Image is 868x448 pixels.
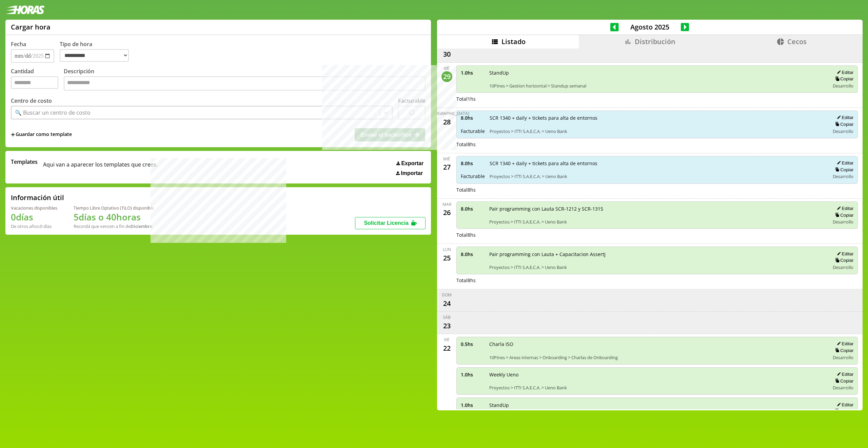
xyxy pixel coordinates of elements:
[394,160,426,167] button: Exportar
[15,109,91,116] div: 🔍 Buscar un centro de costo
[11,205,57,211] div: Vacaciones disponibles
[355,217,426,229] button: Solicitar Licencia
[441,343,452,353] div: 22
[489,341,825,347] span: Charla ISO
[456,232,858,238] div: Total 8 hs
[11,211,57,223] h1: 0 días
[489,206,825,212] span: Pair programming con Lauta SCR-1212 y SCR-1315
[11,158,38,165] span: Templates
[401,160,423,167] span: Exportar
[456,141,858,148] div: Total 8 hs
[11,40,26,48] label: Fecha
[835,70,853,75] button: Editar
[441,320,452,331] div: 23
[60,40,134,63] label: Tipo de hora
[444,337,450,343] div: vie
[11,76,58,89] input: Cantidad
[833,128,853,134] span: Desarrollo
[833,354,853,361] span: Desarrollo
[425,111,469,116] div: [DEMOGRAPHIC_DATA]
[490,173,825,179] span: Proyectos > ITTI S.A.E.C.A. > Ueno Bank
[456,277,858,284] div: Total 8 hs
[74,205,154,211] div: Tiempo Libre Optativo (TiLO) disponible
[442,292,452,298] div: dom
[490,128,825,134] span: Proyectos > ITTI S.A.E.C.A. > Ueno Bank
[461,402,485,408] span: 1.0 hs
[441,162,452,173] div: 27
[833,121,853,127] button: Copiar
[833,219,853,225] span: Desarrollo
[461,371,485,378] span: 1.0 hs
[833,83,853,89] span: Desarrollo
[833,385,853,391] span: Desarrollo
[489,251,825,257] span: Pair programming con Lauta + Capacitacion AssertJ
[835,206,853,211] button: Editar
[635,37,675,46] span: Distribución
[489,83,825,89] span: 10Pines > Gestion horizontal > Standup semanal
[490,115,825,121] span: SCR 1340 + daily + tickets para alta de entornos
[835,160,853,166] button: Editar
[74,211,154,223] h1: 5 días o 40 horas
[461,341,485,347] span: 0.5 hs
[833,212,853,218] button: Copiar
[461,206,485,212] span: 8.0 hs
[456,96,858,102] div: Total 1 hs
[43,158,158,176] span: Aqui van a aparecer los templates que crees.
[11,22,51,32] h1: Cargar hora
[437,48,863,409] div: scrollable content
[441,207,452,218] div: 26
[60,49,129,62] select: Tipo de hora
[5,5,45,14] img: logotipo
[461,128,485,134] span: Facturable
[833,348,853,353] button: Copiar
[833,167,853,173] button: Copiar
[74,223,154,229] div: Recordá que vencen a fin de
[489,402,825,408] span: StandUp
[444,65,450,71] div: vie
[11,131,72,138] span: +Guardar como template
[835,371,853,377] button: Editar
[489,219,825,225] span: Proyectos > ITTI S.A.E.C.A. > Ueno Bank
[461,251,485,257] span: 8.0 hs
[461,160,485,167] span: 8.0 hs
[401,170,423,176] span: Importar
[489,371,825,378] span: Weekly Ueno
[501,37,526,46] span: Listado
[833,408,853,414] button: Copiar
[833,264,853,270] span: Desarrollo
[489,385,825,391] span: Proyectos > ITTI S.A.E.C.A. > Ueno Bank
[489,264,825,270] span: Proyectos > ITTI S.A.E.C.A. > Ueno Bank
[64,67,426,92] label: Descripción
[64,76,426,91] textarea: Descripción
[11,131,15,138] span: +
[835,341,853,347] button: Editar
[441,298,452,309] div: 24
[489,70,825,76] span: StandUp
[833,257,853,263] button: Copiar
[833,76,853,82] button: Copiar
[833,173,853,179] span: Desarrollo
[835,251,853,257] button: Editar
[441,49,452,60] div: 30
[441,252,452,263] div: 25
[461,115,485,121] span: 8.0 hs
[11,97,52,104] label: Centro de costo
[787,37,807,46] span: Cecos
[489,354,825,361] span: 10Pines > Areas internas > Onboarding > Charlas de Onboarding
[442,201,451,207] div: mar
[461,173,485,179] span: Facturable
[398,97,426,104] label: Facturable
[833,378,853,384] button: Copiar
[490,160,825,167] span: SCR 1340 + daily + tickets para alta de entornos
[835,115,853,120] button: Editar
[441,71,452,82] div: 29
[443,314,451,320] div: sáb
[131,223,152,229] b: Diciembre
[443,156,450,162] div: mié
[441,116,452,127] div: 28
[456,187,858,193] div: Total 8 hs
[11,67,64,92] label: Cantidad
[11,193,64,202] h2: Información útil
[443,247,451,252] div: lun
[619,22,681,32] span: Agosto 2025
